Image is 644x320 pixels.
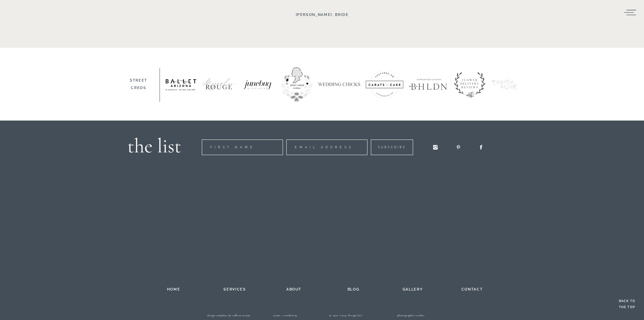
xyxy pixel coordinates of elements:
[314,314,379,319] h3: © 2020 Array Design LLC
[153,286,194,291] a: home
[121,131,181,154] h1: the list
[276,286,313,291] a: about
[394,286,431,291] a: gallery
[454,286,491,291] a: contact
[291,11,353,18] h3: [PERSON_NAME], Bride
[185,20,228,36] button: Subscribe
[216,286,254,291] a: services
[201,314,257,319] a: design template by saffron avenue
[379,314,444,319] a: photographer credits
[123,77,154,93] h3: street creds
[192,26,220,30] span: Subscribe
[335,286,372,291] a: blog
[257,314,314,319] a: terms + conditions
[617,298,637,316] a: back to the top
